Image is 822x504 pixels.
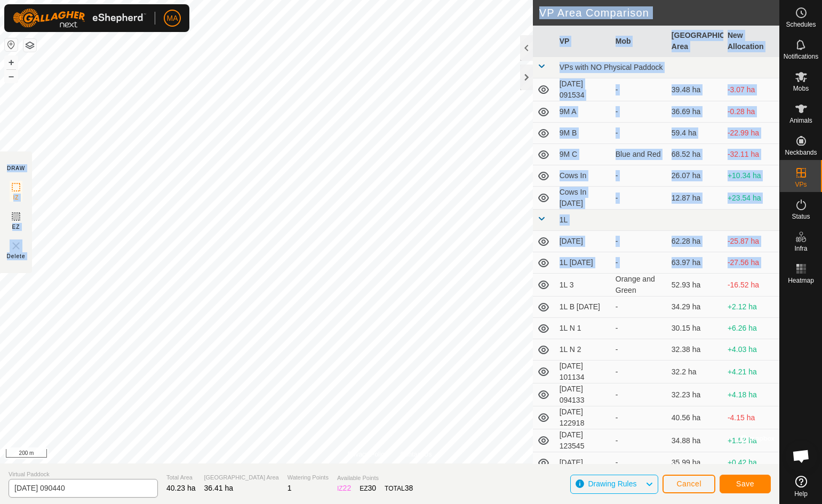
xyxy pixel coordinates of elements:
[667,26,723,57] th: [GEOGRAPHIC_DATA] Area
[786,21,816,28] span: Schedules
[667,123,723,144] td: 59.4 ha
[555,429,611,452] td: [DATE] 123545
[337,474,413,483] span: Available Points
[723,252,779,274] td: -27.56 ha
[23,39,36,52] button: Map Layers
[555,78,611,101] td: [DATE] 091534
[793,85,809,92] span: Mobs
[616,323,663,334] div: -
[555,187,611,210] td: Cows In [DATE]
[667,361,723,383] td: 32.2 ha
[616,366,663,378] div: -
[616,457,663,468] div: -
[723,78,779,101] td: -3.07 ha
[555,144,611,165] td: 9M C
[723,26,779,57] th: New Allocation
[368,484,377,492] span: 30
[667,318,723,339] td: 30.15 ha
[555,165,611,187] td: Cows In
[667,187,723,210] td: 12.87 ha
[723,144,779,165] td: -32.11 ha
[7,164,25,172] div: DRAW
[723,231,779,252] td: -25.87 ha
[723,429,779,452] td: +1.53 ha
[667,383,723,406] td: 32.23 ha
[400,450,432,459] a: Contact Us
[667,101,723,123] td: 36.69 ha
[795,181,807,188] span: VPs
[555,406,611,429] td: [DATE] 122918
[13,9,146,28] img: Gallagher Logo
[555,26,611,57] th: VP
[288,484,292,492] span: 1
[9,470,158,479] span: Virtual Paddock
[616,84,663,95] div: -
[794,491,808,497] span: Help
[663,475,715,493] button: Cancel
[616,389,663,401] div: -
[555,383,611,406] td: [DATE] 094133
[12,223,20,231] span: EZ
[616,236,663,247] div: -
[785,149,817,156] span: Neckbands
[667,274,723,297] td: 52.93 ha
[555,274,611,297] td: 1L 3
[667,165,723,187] td: 26.07 ha
[555,339,611,361] td: 1L N 2
[385,483,413,494] div: TOTAL
[667,252,723,274] td: 63.97 ha
[723,101,779,123] td: -0.28 ha
[736,479,754,488] span: Save
[616,344,663,355] div: -
[723,339,779,361] td: +4.03 ha
[555,297,611,318] td: 1L B [DATE]
[616,149,663,160] div: Blue and Red
[616,301,663,313] div: -
[667,406,723,429] td: 40.56 ha
[204,473,279,482] span: [GEOGRAPHIC_DATA] Area
[789,117,812,124] span: Animals
[723,318,779,339] td: +6.26 ha
[166,473,196,482] span: Total Area
[723,297,779,318] td: +2.12 ha
[723,123,779,144] td: -22.99 ha
[204,484,234,492] span: 36.41 ha
[676,479,701,488] span: Cancel
[13,194,19,202] span: IZ
[667,452,723,474] td: 35.99 ha
[560,63,663,71] span: VPs with NO Physical Paddock
[784,53,818,60] span: Notifications
[794,245,807,252] span: Infra
[723,187,779,210] td: +23.54 ha
[723,165,779,187] td: +10.34 ha
[785,440,817,472] a: Open chat
[167,13,178,24] span: MA
[560,215,568,224] span: 1L
[288,473,329,482] span: Watering Points
[667,78,723,101] td: 39.48 ha
[555,361,611,383] td: [DATE] 101134
[611,26,667,57] th: Mob
[10,239,22,252] img: VP
[667,297,723,318] td: 34.29 ha
[616,127,663,139] div: -
[723,274,779,297] td: -16.52 ha
[616,106,663,117] div: -
[792,213,810,220] span: Status
[720,475,771,493] button: Save
[360,483,376,494] div: EZ
[788,277,814,284] span: Heatmap
[723,406,779,429] td: -4.15 ha
[555,101,611,123] td: 9M A
[343,484,352,492] span: 22
[723,361,779,383] td: +4.21 ha
[5,38,18,51] button: Reset Map
[616,435,663,446] div: -
[616,170,663,181] div: -
[347,450,387,459] a: Privacy Policy
[405,484,413,492] span: 38
[667,339,723,361] td: 32.38 ha
[555,452,611,474] td: [DATE]
[616,412,663,423] div: -
[667,144,723,165] td: 68.52 ha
